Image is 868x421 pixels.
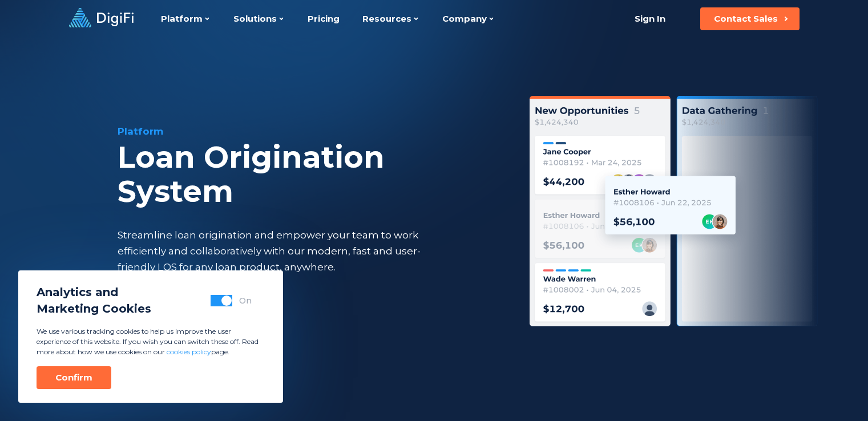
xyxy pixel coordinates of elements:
div: On [239,295,252,306]
div: Contact Sales [714,13,778,25]
button: Confirm [37,366,111,389]
div: Streamline loan origination and empower your team to work efficiently and collaboratively with ou... [118,227,442,275]
a: Sign In [621,7,680,30]
button: Contact Sales [700,7,800,30]
span: Marketing Cookies [37,301,151,317]
div: Confirm [55,372,92,383]
div: Platform [118,124,501,138]
div: Loan Origination System [118,140,501,209]
a: cookies policy [167,347,211,356]
span: Analytics and [37,284,151,301]
p: We use various tracking cookies to help us improve the user experience of this website. If you wi... [37,326,265,357]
